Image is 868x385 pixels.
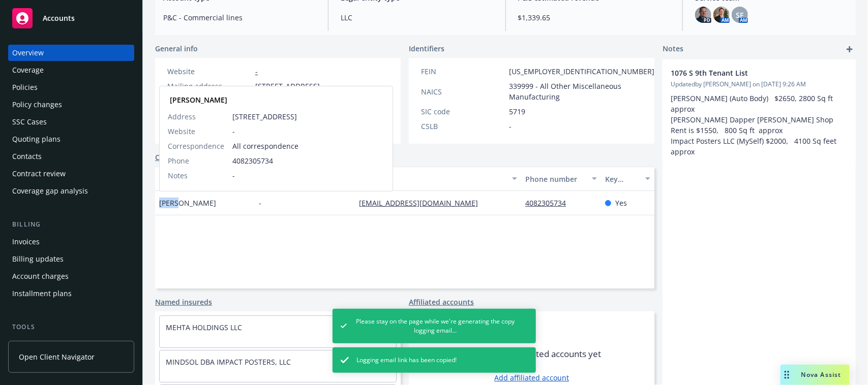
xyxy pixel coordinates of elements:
[421,66,505,77] div: FEIN
[155,167,255,191] button: Full name
[663,59,856,165] div: 1076 S 9th Tenant ListUpdatedby [PERSON_NAME] on [DATE] 9:26 AM[PERSON_NAME] (Auto Body) $2650, 2...
[167,66,251,77] div: Website
[255,81,320,91] span: [STREET_ADDRESS]
[355,317,515,335] span: Please stay on the page while we're generating the copy logging email...
[168,141,224,151] span: Correspondence
[8,166,134,182] a: Contract review
[12,45,44,61] div: Overview
[12,285,72,302] div: Installment plans
[509,81,654,102] span: 339999 - All Other Miscellaneous Manufacturing
[12,62,44,78] div: Coverage
[509,106,525,117] span: 5719
[43,14,75,22] span: Accounts
[421,86,505,97] div: NAICS
[494,372,569,383] a: Add affiliated account
[167,81,251,91] div: Mailing address
[736,10,744,20] span: SF
[12,131,61,147] div: Quoting plans
[509,121,512,132] span: -
[521,167,601,191] button: Phone number
[232,126,384,137] span: -
[781,365,793,385] div: Drag to move
[12,251,64,267] div: Billing updates
[359,198,486,208] a: [EMAIL_ADDRESS][DOMAIN_NAME]
[844,43,856,55] a: add
[355,167,521,191] button: Email
[713,7,730,23] img: photo
[159,198,216,208] span: [PERSON_NAME]
[8,62,134,78] a: Coverage
[357,356,457,365] span: Logging email link has been copied!
[663,43,683,55] span: Notes
[166,323,242,332] a: MEHTA HOLDINGS LLC
[232,155,384,166] span: 4082305734
[518,12,671,23] span: $1,339.65
[12,166,66,182] div: Contract review
[8,219,134,230] div: Billing
[170,95,227,105] strong: [PERSON_NAME]
[8,268,134,284] a: Account charges
[19,351,95,362] span: Open Client Navigator
[8,4,134,33] a: Accounts
[12,79,38,95] div: Policies
[8,234,134,250] a: Invoices
[525,174,586,184] div: Phone number
[168,111,196,122] span: Address
[155,152,186,163] a: Contacts
[801,370,842,379] span: Nova Assist
[168,126,195,137] span: Website
[781,365,850,385] button: Nova Assist
[601,167,654,191] button: Key contact
[615,198,627,208] span: Yes
[232,111,384,122] span: [STREET_ADDRESS]
[8,251,134,267] a: Billing updates
[409,43,444,54] span: Identifiers
[259,198,261,208] span: -
[8,148,134,165] a: Contacts
[671,93,848,114] li: [PERSON_NAME] (Auto Body) $2650, 2800 Sq ft approx
[671,80,848,89] span: Updated by [PERSON_NAME] on [DATE] 9:26 AM
[168,155,189,166] span: Phone
[12,114,47,130] div: SSC Cases
[8,183,134,199] a: Coverage gap analysis
[8,285,134,302] a: Installment plans
[341,12,493,23] span: LLC
[359,174,506,184] div: Email
[671,136,848,157] li: Impact Posters LLC (MySelf) $2000, 4100 Sq feet approx
[155,43,198,54] span: General info
[421,106,505,117] div: SIC code
[8,114,134,130] a: SSC Cases
[409,297,474,307] a: Affiliated accounts
[12,234,40,250] div: Invoices
[12,148,42,165] div: Contacts
[8,79,134,95] a: Policies
[605,174,639,184] div: Key contact
[509,66,654,77] span: [US_EMPLOYER_IDENTIFICATION_NUMBER]
[163,12,316,23] span: P&C - Commercial lines
[525,198,574,208] a: 4082305734
[255,67,258,76] a: -
[695,7,711,23] img: photo
[8,322,134,332] div: Tools
[8,131,134,147] a: Quoting plans
[8,45,134,61] a: Overview
[168,170,188,181] span: Notes
[232,170,384,181] span: -
[155,297,212,307] a: Named insureds
[166,357,291,367] a: MINDSOL DBA IMPACT POSTERS, LLC
[421,121,505,132] div: CSLB
[671,114,848,136] li: [PERSON_NAME] Dapper [PERSON_NAME] Shop Rent is $1550, 800 Sq ft approx
[232,141,384,151] span: All correspondence
[671,68,821,78] span: 1076 S 9th Tenant List
[12,183,88,199] div: Coverage gap analysis
[8,97,134,113] a: Policy changes
[12,97,62,113] div: Policy changes
[12,268,69,284] div: Account charges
